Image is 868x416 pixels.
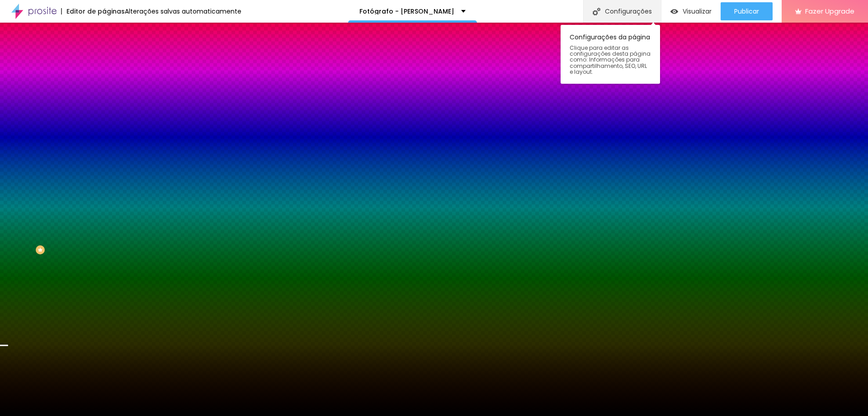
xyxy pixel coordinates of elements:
[61,8,125,14] div: Editor de páginas
[721,2,773,20] button: Publicar
[683,8,712,15] span: Visualizar
[670,8,678,15] img: view-1.svg
[570,45,651,75] span: Clique para editar as configurações desta página como: Informações para compartilhamento, SEO, UR...
[359,8,454,14] p: Fotógrafo - [PERSON_NAME]
[125,8,241,14] div: Alterações salvas automaticamente
[805,7,854,15] span: Fazer Upgrade
[734,8,759,15] span: Publicar
[661,2,721,20] button: Visualizar
[593,8,600,15] img: Icone
[561,25,660,84] div: Configurações da página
